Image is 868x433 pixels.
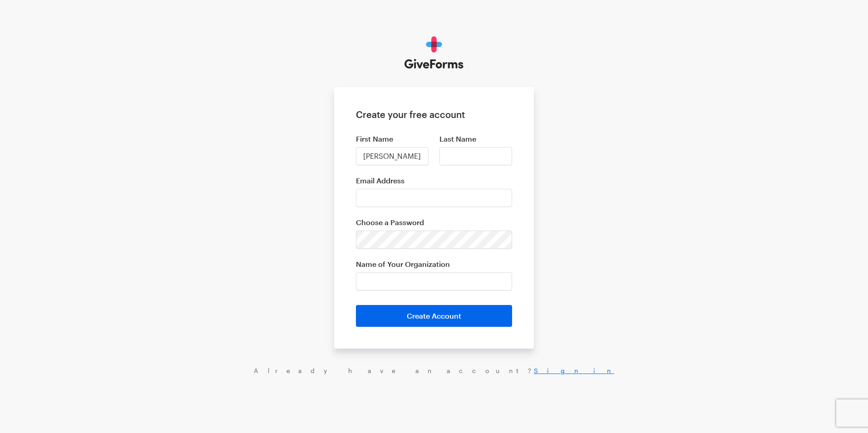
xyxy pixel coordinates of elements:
[9,367,859,375] div: Already have an account?
[356,134,429,143] label: First Name
[356,218,512,227] label: Choose a Password
[356,176,512,185] label: Email Address
[404,36,464,69] img: GiveForms
[356,260,512,269] label: Name of Your Organization
[356,305,512,327] button: Create Account
[356,109,512,120] h1: Create your free account
[534,367,614,374] a: Sign in
[439,134,512,143] label: Last Name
